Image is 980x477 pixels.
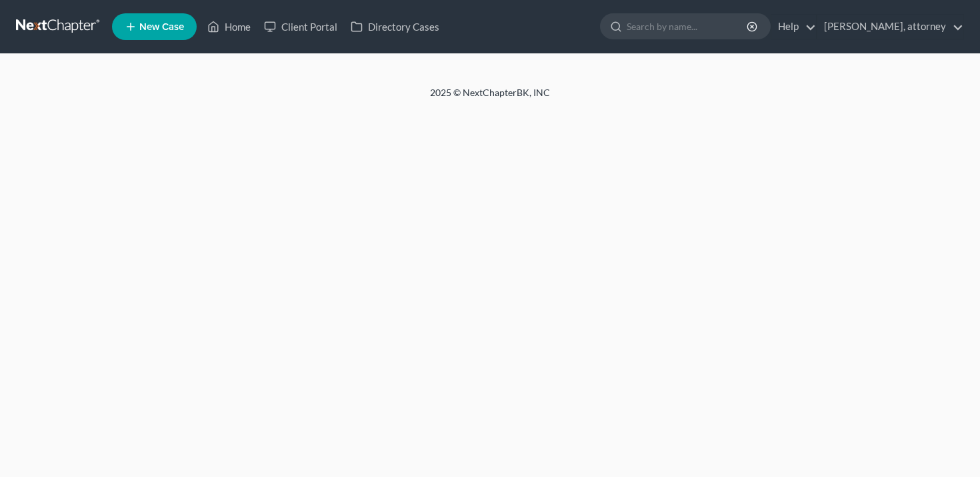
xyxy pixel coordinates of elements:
[344,15,446,39] a: Directory Cases
[627,14,749,39] input: Search by name...
[110,86,870,110] div: 2025 © NextChapterBK, INC
[139,22,184,32] span: New Case
[201,15,257,39] a: Home
[257,15,344,39] a: Client Portal
[817,15,963,39] a: [PERSON_NAME], attorney
[771,15,816,39] a: Help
